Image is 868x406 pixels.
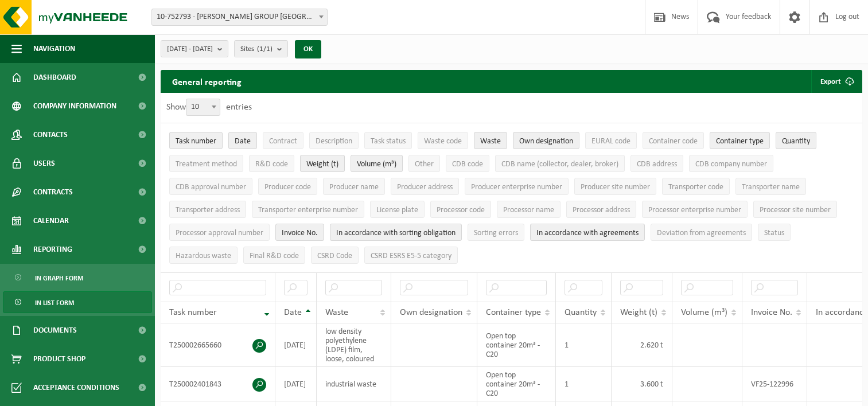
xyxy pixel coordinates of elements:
[612,367,672,401] td: 3.600 t
[446,155,489,172] button: CDB codeCDB code: Activate to sort
[418,132,468,149] button: Waste codeWaste code: Activate to sort
[486,308,541,317] span: Container type
[408,155,440,172] button: OtherOther: Activate to sort
[735,178,806,195] button: Transporter nameTransporter name: Activate to sort
[161,367,275,401] td: T250002401843
[497,201,560,218] button: Processor nameProcessor name: Activate to sort
[33,149,55,178] span: Users
[371,137,406,146] span: Task status
[249,155,294,172] button: R&D codeR&amp;D code: Activate to sort
[311,247,359,264] button: CSRD CodeCSRD Code: Activate to sort
[480,137,501,146] span: Waste
[753,201,837,218] button: Processor site numberProcessor site number: Activate to sort
[329,183,379,192] span: Producer name
[33,63,76,92] span: Dashboard
[186,99,220,115] span: 10
[169,308,217,317] span: Task number
[351,155,403,172] button: Volume (m³)Volume (m³): Activate to sort
[275,367,317,401] td: [DATE]
[574,178,656,195] button: Producer site numberProducer site number: Activate to sort
[169,201,246,218] button: Transporter addressTransporter address: Activate to sort
[556,323,612,367] td: 1
[591,137,630,146] span: EURAL code
[668,183,723,192] span: Transporter code
[309,132,359,149] button: DescriptionDescription: Activate to sort
[250,252,299,260] span: Final R&D code
[33,373,119,402] span: Acceptance conditions
[474,132,507,149] button: WasteWaste: Activate to sort
[357,160,396,169] span: Volume (m³)
[782,137,810,146] span: Quantity
[477,367,556,401] td: Open top container 20m³ - C20
[371,252,451,260] span: CSRD ESRS E5-5 category
[642,201,748,218] button: Processor enterprise numberProcessor enterprise number: Activate to sort
[35,292,74,314] span: In list form
[376,206,418,214] span: License plate
[169,224,270,241] button: Processor approval numberProcessor approval number: Activate to sort
[662,178,730,195] button: Transporter codeTransporter code: Activate to sort
[330,224,462,241] button: In accordance with sorting obligation : Activate to sort
[620,308,657,317] span: Weight (t)
[161,40,228,57] button: [DATE] - [DATE]
[33,345,85,373] span: Product Shop
[536,229,639,237] span: In accordance with agreements
[503,206,554,214] span: Processor name
[370,201,425,218] button: License plateLicense plate: Activate to sort
[33,235,72,264] span: Reporting
[169,132,223,149] button: Task numberTask number : Activate to remove sorting
[424,137,462,146] span: Waste code
[695,160,767,169] span: CDB company number
[269,137,297,146] span: Contract
[581,183,650,192] span: Producer site number
[186,99,220,116] span: 10
[35,267,83,289] span: In graph form
[176,206,240,214] span: Transporter address
[689,155,773,172] button: CDB company numberCDB company number: Activate to sort
[152,9,327,25] span: 10-752793 - LEMAHIEU GROUP NV - OOSTENDE
[437,206,485,214] span: Processor code
[612,323,672,367] td: 2.620 t
[415,160,434,169] span: Other
[465,178,569,195] button: Producer enterprise numberProducer enterprise number: Activate to sort
[430,201,491,218] button: Processor codeProcessor code: Activate to sort
[716,137,764,146] span: Container type
[364,247,458,264] button: CSRD ESRS E5-5 categoryCSRD ESRS E5-5 category: Activate to sort
[258,178,317,195] button: Producer codeProducer code: Activate to sort
[161,70,253,93] h2: General reporting
[317,323,391,367] td: low density polyethylene (LDPE) film, loose, coloured
[760,206,831,214] span: Processor site number
[495,155,625,172] button: CDB name (collector, dealer, broker)CDB name (collector, dealer, broker): Activate to sort
[397,183,453,192] span: Producer address
[710,132,770,149] button: Container typeContainer type: Activate to sort
[33,206,69,235] span: Calendar
[764,229,784,237] span: Status
[33,178,73,206] span: Contracts
[282,229,318,237] span: Invoice No.
[565,308,597,317] span: Quantity
[471,183,562,192] span: Producer enterprise number
[176,229,263,237] span: Processor approval number
[323,178,385,195] button: Producer nameProducer name: Activate to sort
[228,132,257,149] button: DateDate: Activate to sort
[3,291,152,313] a: In list form
[240,41,273,58] span: Sites
[336,229,456,237] span: In accordance with sorting obligation
[751,308,792,317] span: Invoice No.
[474,229,518,237] span: Sorting errors
[33,34,75,63] span: Navigation
[169,155,243,172] button: Treatment methodTreatment method: Activate to sort
[169,247,238,264] button: Hazardous waste : Activate to sort
[176,137,216,146] span: Task number
[530,224,645,241] button: In accordance with agreements : Activate to sort
[643,132,704,149] button: Container codeContainer code: Activate to sort
[585,132,637,149] button: EURAL codeEURAL code: Activate to sort
[519,137,573,146] span: Own designation
[742,183,800,192] span: Transporter name
[681,308,727,317] span: Volume (m³)
[300,155,345,172] button: Weight (t)Weight (t): Activate to sort
[33,316,77,345] span: Documents
[252,201,364,218] button: Transporter enterprise numberTransporter enterprise number: Activate to sort
[391,178,459,195] button: Producer addressProducer address: Activate to sort
[306,160,338,169] span: Weight (t)
[161,323,275,367] td: T250002665660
